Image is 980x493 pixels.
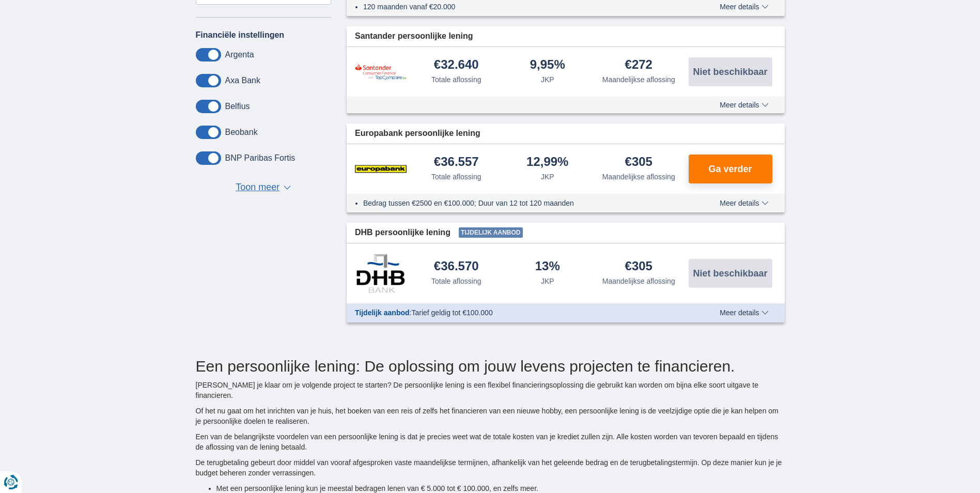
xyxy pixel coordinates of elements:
div: Maandelijkse aflossing [602,172,675,182]
li: 120 maanden vanaf €20.000 [363,2,682,12]
span: Niet beschikbaar [693,67,767,76]
p: [PERSON_NAME] je klaar om je volgende project te starten? De persoonlijke lening is een flexibel ... [196,380,785,400]
span: ▼ [284,186,291,190]
button: Meer details [712,3,776,11]
button: Niet beschikbaar [689,57,772,86]
div: Maandelijkse aflossing [602,74,675,85]
button: Niet beschikbaar [689,259,772,288]
img: product.pl.alt DHB Bank [355,254,407,293]
div: JKP [541,276,554,286]
span: Tijdelijk aanbod [459,227,523,238]
span: Meer details [720,309,768,316]
label: Argenta [225,50,254,59]
button: Meer details [712,309,776,317]
span: Tarief geldig tot €100.000 [411,309,492,317]
span: DHB persoonlijke lening [355,227,450,239]
label: Belfius [225,102,250,111]
span: Ga verder [708,164,752,174]
div: 13% [535,260,560,274]
button: Toon meer ▼ [232,180,294,195]
div: : [347,307,690,318]
span: Niet beschikbaar [693,269,767,278]
label: Beobank [225,128,258,137]
li: Bedrag tussen €2500 en €100.000; Duur van 12 tot 120 maanden [363,198,682,208]
div: Totale aflossing [431,172,481,182]
p: Of het nu gaat om het inrichten van je huis, het boeken van een reis of zelfs het financieren van... [196,406,785,426]
div: 12,99% [526,156,568,170]
img: product.pl.alt Europabank [355,156,407,182]
h2: Een persoonlijke lening: De oplossing om jouw levens projecten te financieren. [196,358,785,375]
span: Europabank persoonlijke lening [355,128,480,140]
label: Financiële instellingen [196,30,285,40]
button: Meer details [712,101,776,109]
img: product.pl.alt Santander [355,64,407,80]
p: De terugbetaling gebeurt door middel van vooraf afgesproken vaste maandelijkse termijnen, afhanke... [196,457,785,478]
button: Ga verder [689,155,772,183]
label: Axa Bank [225,76,260,85]
div: JKP [541,172,554,182]
p: Een van de belangrijkste voordelen van een persoonlijke lening is dat je precies weet wat de tota... [196,432,785,452]
div: €36.570 [434,260,479,274]
span: Meer details [720,199,768,207]
button: Meer details [712,199,776,207]
span: Meer details [720,101,768,109]
span: Santander persoonlijke lening [355,30,473,42]
div: 9,95% [530,58,565,72]
label: BNP Paribas Fortis [225,153,295,163]
div: Totale aflossing [431,74,481,85]
div: €272 [625,58,652,72]
span: Toon meer [236,181,279,194]
span: Meer details [720,3,768,10]
div: €305 [625,156,652,170]
span: Tijdelijk aanbod [355,309,410,317]
div: €305 [625,260,652,274]
div: Maandelijkse aflossing [602,276,675,286]
div: JKP [541,74,554,85]
div: €36.557 [434,156,479,170]
div: Totale aflossing [431,276,481,286]
div: €32.640 [434,58,479,72]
